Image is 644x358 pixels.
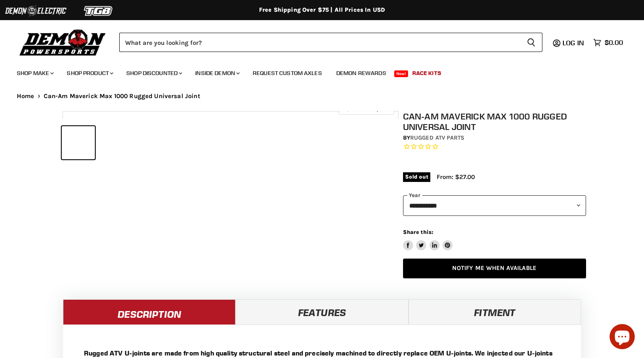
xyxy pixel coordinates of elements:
[408,299,581,324] a: Fitment
[120,65,187,82] a: Shop Discounted
[343,106,390,112] span: Click to expand
[607,324,637,351] inbox-online-store-chat: Shopify online store chat
[589,36,627,49] a: $0.00
[520,33,542,52] button: Search
[563,39,584,47] span: Log in
[403,229,433,235] span: Share this:
[330,65,393,82] a: Demon Rewards
[437,173,475,181] span: From: $27.00
[10,65,59,82] a: Shop Make
[17,27,109,57] img: Demon Powersports
[403,259,586,278] a: Notify Me When Available
[44,93,200,100] span: Can-Am Maverick Max 1000 Rugged Universal Joint
[119,33,520,52] input: Search
[119,33,542,52] form: Product
[60,65,118,82] a: Shop Product
[394,70,408,77] span: New!
[406,65,448,82] a: Race Kits
[605,39,623,47] span: $0.00
[410,134,464,141] a: Rugged ATV Parts
[403,111,586,132] h1: Can-Am Maverick Max 1000 Rugged Universal Joint
[559,39,589,47] a: Log in
[189,65,245,82] a: Inside Demon
[67,3,130,19] img: TGB Logo 2
[10,61,621,82] ul: Main menu
[17,93,34,100] a: Home
[403,143,586,151] span: Rated 0.0 out of 5 stars 0 reviews
[4,3,67,19] img: Demon Electric Logo 2
[403,172,430,182] span: Sold out
[63,299,236,324] a: Description
[246,65,328,82] a: Request Custom Axles
[403,228,453,251] aside: Share this:
[236,299,408,324] a: Features
[403,195,586,216] select: year
[62,126,95,159] button: IMAGE thumbnail
[403,133,586,143] div: by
